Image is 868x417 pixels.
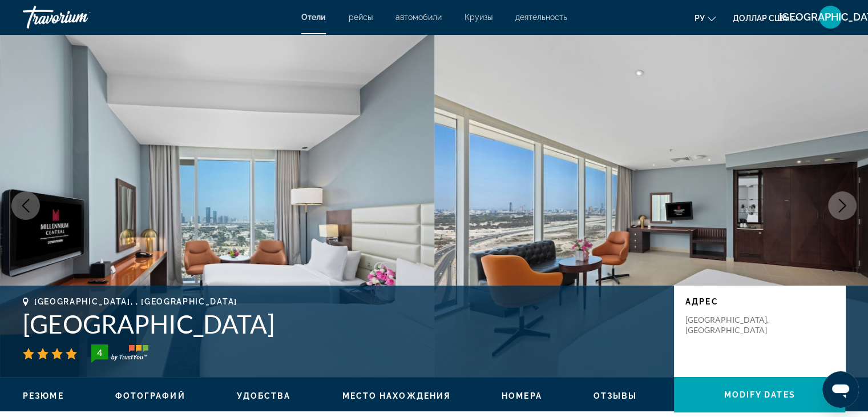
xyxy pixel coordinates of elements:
button: Место нахождения [342,391,450,401]
button: Меню пользователя [815,5,845,29]
button: Отзывы [594,391,637,401]
p: адрес [685,297,834,306]
a: Круизы [465,13,492,22]
span: Modify Dates [724,390,795,399]
img: TrustYou guest rating badge [91,344,148,363]
button: Modify Dates [674,377,845,412]
button: Удобства [237,391,291,401]
a: Травориум [23,2,137,32]
span: Номера [502,391,542,400]
div: 4 [88,346,111,359]
font: доллар США [733,14,788,23]
iframe: Кнопка запуска окна обмена сообщениями [822,371,859,408]
span: Удобства [237,391,291,400]
a: деятельность [515,13,567,22]
button: Номера [502,391,542,401]
span: Место нахождения [342,391,450,400]
a: Отели [301,13,326,22]
button: Изменить язык [695,10,716,26]
button: Next image [828,191,857,220]
font: ру [695,14,705,23]
button: Previous image [11,191,40,220]
p: [GEOGRAPHIC_DATA], [GEOGRAPHIC_DATA] [685,315,777,335]
a: рейсы [349,13,373,22]
button: Фотографий [115,391,185,401]
button: Резюме [23,391,64,401]
button: Изменить валюту [733,10,798,26]
span: Резюме [23,391,64,400]
h1: [GEOGRAPHIC_DATA] [23,309,663,339]
span: Фотографий [115,391,185,400]
span: [GEOGRAPHIC_DATA], , [GEOGRAPHIC_DATA] [34,297,237,306]
a: автомобили [395,13,442,22]
span: Отзывы [594,391,637,400]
